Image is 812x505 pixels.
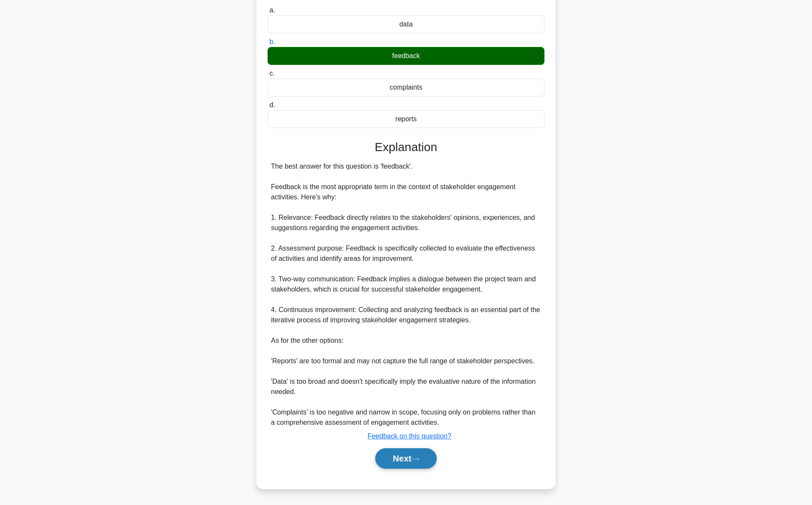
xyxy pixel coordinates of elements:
[269,101,275,108] span: d.
[273,140,539,155] h3: Explanation
[269,38,275,45] span: b.
[269,70,274,77] span: c.
[271,161,541,428] div: The best answer for this question is 'feedback'. Feedback is the most appropriate term in the con...
[268,15,544,33] div: data
[269,6,275,14] span: a.
[368,432,451,440] a: Feedback on this question?
[375,448,436,469] button: Next
[268,110,544,128] div: reports
[268,47,544,65] div: feedback
[268,79,544,96] div: complaints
